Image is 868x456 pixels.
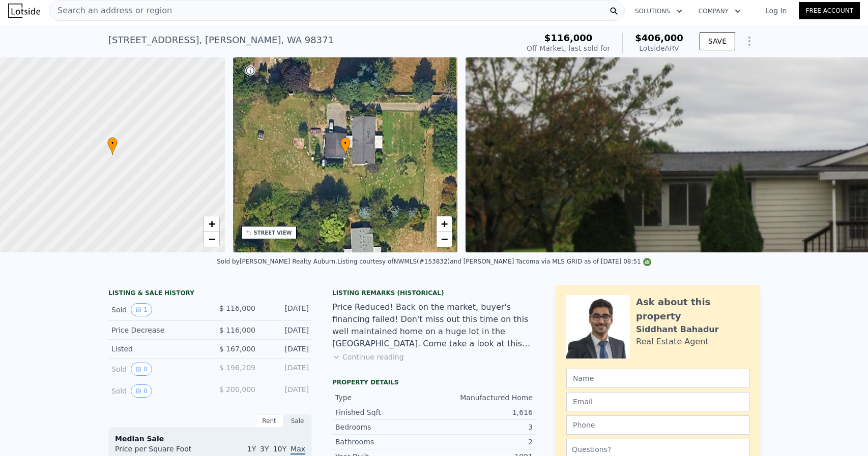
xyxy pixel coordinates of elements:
button: Show Options [739,31,760,51]
a: Free Account [799,2,860,19]
button: Continue reading [332,352,404,362]
div: Listing courtesy of NWMLS (#153832) and [PERSON_NAME] Tacoma via MLS GRID as of [DATE] 08:51 [337,258,651,265]
button: SAVE [700,32,735,50]
div: Lotside ARV [635,43,683,53]
button: View historical data [131,363,152,376]
span: • [340,139,351,148]
span: $406,000 [635,32,683,43]
input: Name [566,369,749,388]
div: Listing Remarks (Historical) [332,289,536,297]
span: + [441,217,448,230]
div: [STREET_ADDRESS] , [PERSON_NAME] , WA 98371 [108,33,334,47]
div: Sale [283,414,312,428]
div: 2 [434,437,533,447]
div: Real Estate Agent [636,336,709,348]
div: [DATE] [264,303,309,316]
span: 3Y [260,445,269,453]
a: Zoom in [437,216,452,232]
span: $116,000 [544,32,593,43]
span: + [208,217,215,230]
div: • [340,137,351,155]
input: Email [566,392,749,411]
span: Search an address or region [49,5,172,17]
div: Ask about this property [636,295,749,323]
a: Log In [753,6,799,16]
a: Zoom out [437,232,452,247]
div: 1,616 [434,407,533,417]
div: Type [335,393,434,403]
span: 10Y [273,445,286,453]
div: Price Reduced! Back on the market, buyer's financing failed! Don't miss out this time on this wel... [332,301,536,350]
div: 3 [434,422,533,432]
div: Sold [111,303,202,316]
div: Sold [111,363,202,376]
button: Solutions [627,2,690,20]
div: [DATE] [264,344,309,354]
div: Sold [111,384,202,398]
img: NWMLS Logo [643,258,651,266]
button: View historical data [131,384,152,398]
div: Manufactured Home [434,393,533,403]
div: Rent [255,414,283,428]
div: Siddhant Bahadur [636,323,719,336]
span: Max [291,445,305,455]
div: Bedrooms [335,422,434,432]
span: $ 196,209 [219,364,255,372]
div: Property details [332,378,536,386]
span: − [441,233,448,245]
input: Phone [566,415,749,435]
span: − [208,233,215,245]
button: Company [690,2,749,20]
div: STREET VIEW [254,229,292,237]
button: View historical data [131,303,152,316]
div: Off Market, last sold for [527,43,610,53]
a: Zoom out [204,232,219,247]
span: 1Y [247,445,256,453]
div: [DATE] [264,363,309,376]
span: $ 167,000 [219,345,255,353]
span: $ 116,000 [219,304,255,312]
a: Zoom in [204,216,219,232]
div: Sold by [PERSON_NAME] Realty Auburn . [217,258,337,265]
img: Lotside [8,4,40,18]
div: [DATE] [264,384,309,398]
div: • [107,137,118,155]
div: Listed [111,344,202,354]
span: • [107,139,118,148]
div: Price Decrease [111,325,202,335]
div: LISTING & SALE HISTORY [108,289,312,299]
span: $ 116,000 [219,326,255,334]
div: Bathrooms [335,437,434,447]
div: Median Sale [115,434,305,444]
span: $ 200,000 [219,385,255,394]
div: [DATE] [264,325,309,335]
div: Finished Sqft [335,407,434,417]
